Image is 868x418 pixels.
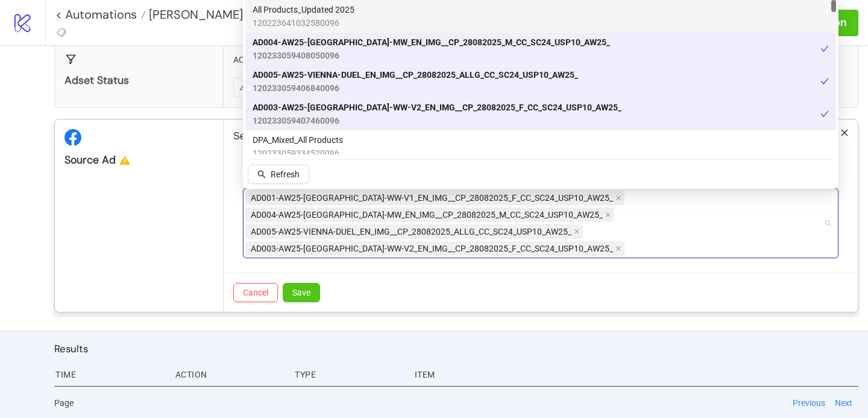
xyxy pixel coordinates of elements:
[146,7,253,22] span: [PERSON_NAME] 2
[789,396,829,410] button: Previous
[243,288,268,297] span: Cancel
[248,165,309,184] button: Refresh
[54,396,74,410] span: Page
[245,130,836,163] div: DPA_Mixed_All Products
[251,242,613,255] span: AD003-AW25-[GEOGRAPHIC_DATA]-WW-V2_EN_IMG__CP_28082025_F_CC_SC24_USP10_AW25_
[253,101,621,114] span: AD003-AW25-[GEOGRAPHIC_DATA]-WW-V2_EN_IMG__CP_28082025_F_CC_SC24_USP10_AW25_
[54,341,858,356] h2: Results
[233,283,278,302] button: Cancel
[820,45,829,53] span: check
[251,191,613,204] span: AD001-AW25-[GEOGRAPHIC_DATA]-WW-V1_EN_IMG__CP_28082025_F_CC_SC24_USP10_AW25_
[245,207,614,222] span: AD004-AW25-VIENNA-MW_EN_IMG__CP_28082025_M_CC_SC24_USP10_AW25_
[55,8,146,21] a: < Automations
[605,212,611,218] span: close
[233,129,848,144] p: Select one or more Ads
[146,8,262,21] a: [PERSON_NAME] 2
[251,225,571,238] span: AD005-AW25-VIENNA-DUEL_EN_IMG__CP_28082025_ALLG_CC_SC24_USP10_AW25_
[253,49,610,62] span: 120233059408050096
[54,363,166,386] div: Time
[820,110,829,118] span: check
[245,33,836,65] div: AD004-AW25-VIENNA-MW_EN_IMG__CP_28082025_M_CC_SC24_USP10_AW25_
[253,114,621,127] span: 120233059407460096
[414,363,858,386] div: Item
[253,16,354,30] span: 120223641032580096
[615,245,621,252] span: close
[292,288,310,297] span: Save
[245,241,624,256] span: AD003-AW25-VIENNA-WW-V2_EN_IMG__CP_28082025_F_CC_SC24_USP10_AW25_
[245,98,836,130] div: AD003-AW25-VIENNA-WW-V2_EN_IMG__CP_28082025_F_CC_SC24_USP10_AW25_
[257,170,266,179] span: search
[245,191,624,205] span: AD001-AW25-VIENNA-WW-V1_EN_IMG__CP_28082025_F_CC_SC24_USP10_AW25_
[615,195,621,201] span: close
[253,68,578,81] span: AD005-AW25-VIENNA-DUEL_EN_IMG__CP_28082025_ALLG_CC_SC24_USP10_AW25_
[245,224,583,239] span: AD005-AW25-VIENNA-DUEL_EN_IMG__CP_28082025_ALLG_CC_SC24_USP10_AW25_
[271,169,300,179] span: Refresh
[820,77,829,86] span: check
[253,36,610,49] span: AD004-AW25-[GEOGRAPHIC_DATA]-MW_EN_IMG__CP_28082025_M_CC_SC24_USP10_AW25_
[840,128,849,137] span: close
[253,147,343,160] span: 120233059334520096
[831,396,856,410] button: Next
[294,363,405,386] div: Type
[253,81,578,95] span: 120233059406840096
[283,283,320,302] button: Save
[64,153,213,167] div: Source Ad
[174,363,286,386] div: Action
[253,133,343,147] span: DPA_Mixed_All Products
[627,241,629,256] input: Select ad ids from list
[251,208,603,221] span: AD004-AW25-[GEOGRAPHIC_DATA]-MW_EN_IMG__CP_28082025_M_CC_SC24_USP10_AW25_
[253,3,354,16] span: All Products_Updated 2025
[574,229,580,235] span: close
[245,65,836,98] div: AD005-AW25-VIENNA-DUEL_EN_IMG__CP_28082025_ALLG_CC_SC24_USP10_AW25_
